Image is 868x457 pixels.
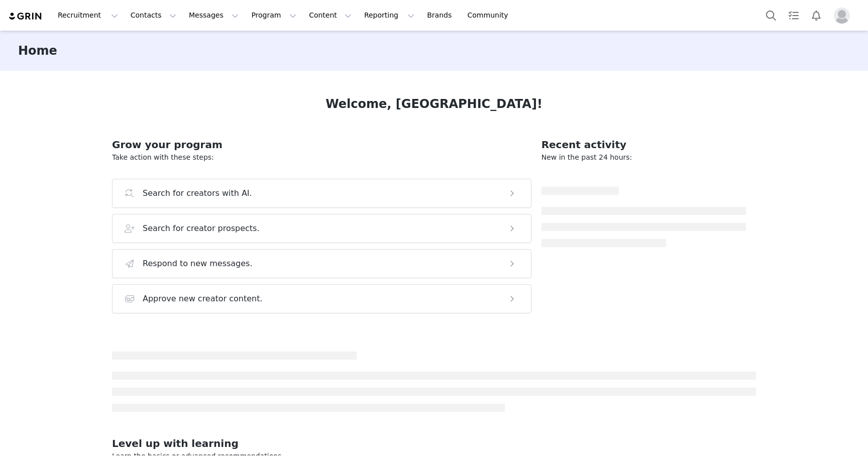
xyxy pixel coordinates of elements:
button: Search for creators with AI. [112,179,531,208]
a: Brands [421,4,461,27]
button: Respond to new messages. [112,249,531,278]
button: Contacts [125,4,182,27]
a: Community [462,4,519,27]
button: Search for creator prospects. [112,214,531,243]
img: placeholder-profile.jpg [834,8,850,24]
a: Tasks [783,4,805,27]
h3: Respond to new messages. [143,258,253,270]
h3: Search for creators with AI. [143,187,252,199]
h3: Approve new creator content. [143,293,263,305]
button: Messages [183,4,245,27]
button: Content [303,4,358,27]
button: Program [245,4,302,27]
button: Reporting [358,4,420,27]
img: grin logo [8,12,43,21]
h2: Recent activity [541,137,746,152]
button: Search [760,4,782,27]
h2: Grow your program [112,137,531,152]
button: Approve new creator content. [112,284,531,313]
p: New in the past 24 hours: [541,152,746,163]
h1: Welcome, [GEOGRAPHIC_DATA]! [325,95,542,113]
button: Recruitment [52,4,124,27]
button: Profile [828,8,860,24]
h3: Search for creator prospects. [143,222,260,235]
h2: Level up with learning [112,436,756,451]
button: Notifications [805,4,827,27]
h3: Home [18,42,57,60]
p: Take action with these steps: [112,152,531,163]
